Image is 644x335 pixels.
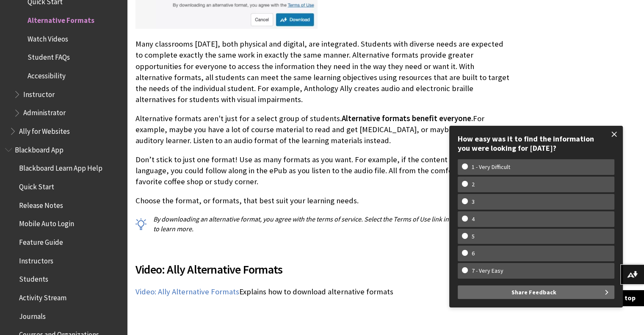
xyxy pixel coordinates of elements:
w-span: 7 - Very Easy [462,267,513,274]
w-span: 3 [462,198,484,205]
span: Alternative Formats [28,13,94,25]
w-span: 2 [462,181,484,188]
p: Explains how to download alternative formats [135,286,510,297]
span: Watch Videos [28,32,68,43]
span: Blackboard Learn App Help [19,161,102,173]
span: Video: Ally Alternative Formats [135,260,510,278]
p: Choose the format, or formats, that best suit your learning needs. [135,195,510,206]
a: Video: Ally Alternative Formats [135,287,239,297]
span: Students [19,272,48,283]
p: By downloading an alternative format, you agree with the terms of service. Select the Terms of Us... [135,214,510,233]
span: Instructor [23,87,55,99]
span: Blackboard App [15,143,64,154]
w-span: 5 [462,233,484,240]
span: Administrator [23,106,66,117]
span: Instructors [19,254,53,265]
button: Share Feedback [458,285,614,299]
w-span: 1 - Very Difficult [462,163,520,171]
div: How easy was it to find the information you were looking for [DATE]? [458,134,614,152]
span: Quick Start [19,180,54,191]
span: Mobile Auto Login [19,217,74,228]
span: Ally for Websites [19,124,70,136]
span: Activity Stream [19,291,66,302]
p: Alternative formats aren't just for a select group of students. For example, maybe you have a lot... [135,113,510,147]
span: Release Notes [19,198,63,210]
span: Share Feedback [511,285,556,299]
span: Accessibility [28,69,66,80]
p: Don’t stick to just one format! Use as many formats as you want. For example, if the content isn’... [135,154,510,188]
w-span: 4 [462,216,484,223]
p: Many classrooms [DATE], both physical and digital, are integrated. Students with diverse needs ar... [135,39,510,105]
w-span: 6 [462,250,484,257]
span: Alternative formats benefit everyone. [342,114,473,123]
span: Student FAQs [28,50,70,62]
span: Feature Guide [19,235,63,246]
span: Journals [19,309,46,321]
